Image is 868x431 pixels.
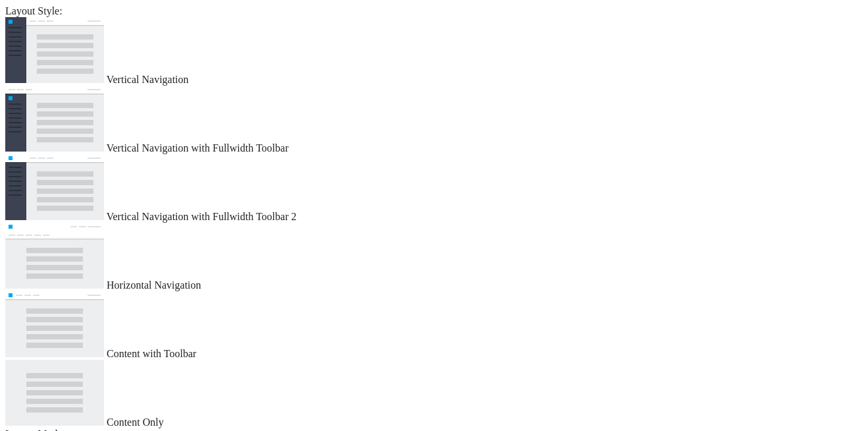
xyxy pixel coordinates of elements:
md-radio-button: Content Only [5,360,863,428]
md-radio-button: Content with Toolbar [5,291,863,360]
span: Vertical Navigation with Fullwidth Toolbar 2 [107,211,297,222]
div: Layout Style: [5,5,863,17]
md-radio-button: Vertical Navigation with Fullwidth Toolbar [5,86,863,154]
img: content-with-toolbar.jpg [5,291,104,357]
md-radio-button: Vertical Navigation with Fullwidth Toolbar 2 [5,154,863,223]
img: vertical-nav-with-full-toolbar-2.jpg [5,154,104,220]
span: Content with Toolbar [107,348,196,359]
img: vertical-nav-with-full-toolbar.jpg [5,86,104,152]
img: horizontal-nav.jpg [5,223,104,289]
md-radio-button: Vertical Navigation [5,17,863,86]
span: Horizontal Navigation [107,279,201,291]
md-radio-button: Horizontal Navigation [5,223,863,291]
span: Content Only [107,417,164,428]
img: vertical-nav.jpg [5,17,104,83]
img: content-only.jpg [5,360,104,426]
span: Vertical Navigation [107,74,189,85]
span: Vertical Navigation with Fullwidth Toolbar [107,142,289,154]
